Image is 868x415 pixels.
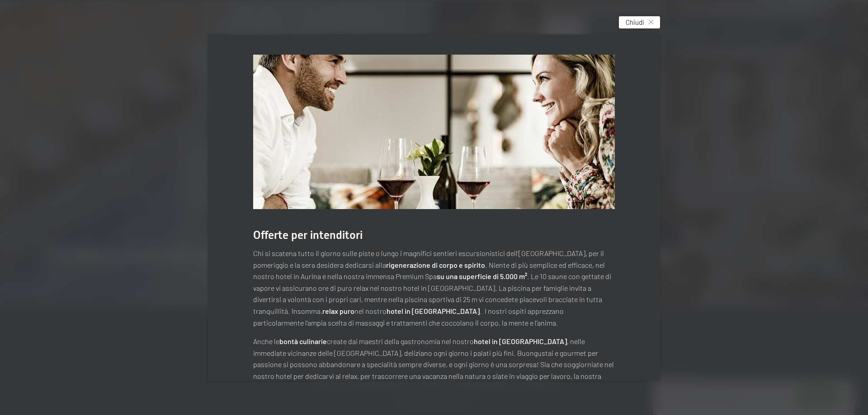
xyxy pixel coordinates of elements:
strong: su una superficie di 5.000 m² [437,272,527,280]
p: Anche le create dai maestri della gastronomia nel nostro , nelle immediate vicinanze delle [GEOGR... [253,336,615,393]
strong: bontà culinarie [279,337,327,345]
strong: rigenerazione di corpo e spirito [386,261,485,269]
span: Offerte per intenditori [253,228,363,242]
strong: hotel in [GEOGRAPHIC_DATA] [387,307,480,315]
strong: relax puro [322,307,354,315]
p: Chi si scatena tutto il giorno sulle piste o lungo i magnifici sentieri escursionistici dell’[GEO... [253,247,615,328]
strong: hotel in [GEOGRAPHIC_DATA] [474,337,567,345]
span: Chiudi [626,18,644,27]
img: Hotel Benessere SCHWARZENSTEIN – Trentino Alto Adige Dolomiti [253,55,615,209]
